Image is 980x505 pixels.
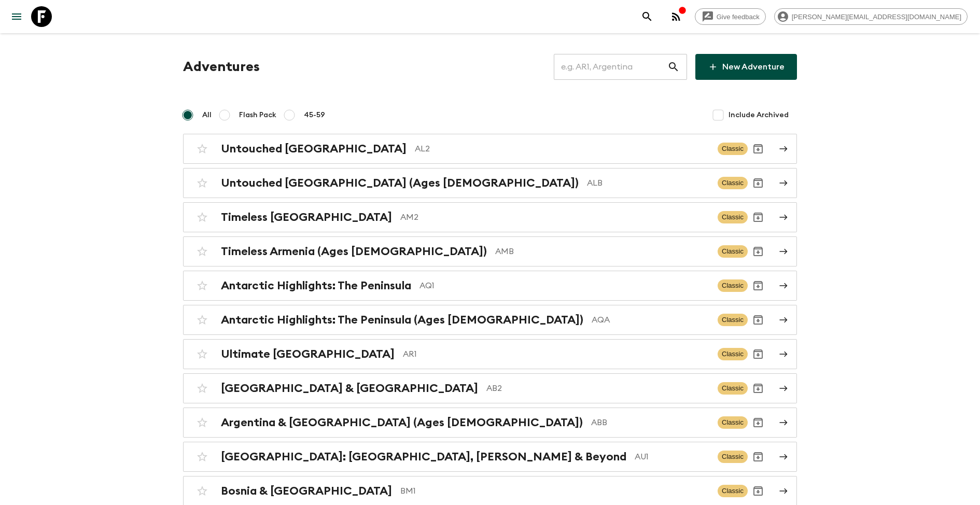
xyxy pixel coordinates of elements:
span: Classic [718,177,748,189]
p: AM2 [400,211,709,223]
button: Archive [748,310,768,330]
h2: Antarctic Highlights: The Peninsula [221,279,411,292]
p: ALB [587,177,709,189]
h2: Bosnia & [GEOGRAPHIC_DATA] [221,484,392,498]
button: Archive [748,481,768,501]
a: [GEOGRAPHIC_DATA]: [GEOGRAPHIC_DATA], [PERSON_NAME] & BeyondAU1ClassicArchive [183,442,797,472]
a: [GEOGRAPHIC_DATA] & [GEOGRAPHIC_DATA]AB2ClassicArchive [183,373,797,403]
p: ABB [591,416,709,429]
span: Classic [718,485,748,497]
h1: Adventures [183,57,260,77]
p: AB2 [486,382,709,395]
input: e.g. AR1, Argentina [554,52,667,81]
a: Untouched [GEOGRAPHIC_DATA] (Ages [DEMOGRAPHIC_DATA])ALBClassicArchive [183,168,797,198]
button: Archive [748,344,768,364]
p: BM1 [400,485,709,497]
h2: Antarctic Highlights: The Peninsula (Ages [DEMOGRAPHIC_DATA]) [221,313,583,327]
button: Archive [748,378,768,399]
a: Antarctic Highlights: The Peninsula (Ages [DEMOGRAPHIC_DATA])AQAClassicArchive [183,305,797,335]
button: search adventures [637,6,657,27]
span: 45-59 [304,110,325,120]
h2: Untouched [GEOGRAPHIC_DATA] (Ages [DEMOGRAPHIC_DATA]) [221,176,579,190]
span: Flash Pack [239,110,276,120]
button: Archive [748,446,768,467]
p: AQ1 [419,279,709,292]
h2: Untouched [GEOGRAPHIC_DATA] [221,142,407,156]
span: [PERSON_NAME][EMAIL_ADDRESS][DOMAIN_NAME] [786,13,967,21]
p: AL2 [415,143,709,155]
a: Argentina & [GEOGRAPHIC_DATA] (Ages [DEMOGRAPHIC_DATA])ABBClassicArchive [183,408,797,438]
span: Classic [718,279,748,292]
a: Timeless Armenia (Ages [DEMOGRAPHIC_DATA])AMBClassicArchive [183,236,797,266]
p: AU1 [635,451,709,463]
h2: [GEOGRAPHIC_DATA]: [GEOGRAPHIC_DATA], [PERSON_NAME] & Beyond [221,450,626,464]
h2: Timeless Armenia (Ages [DEMOGRAPHIC_DATA]) [221,245,487,258]
p: AQA [592,314,709,326]
button: Archive [748,207,768,228]
span: Classic [718,382,748,395]
button: Archive [748,173,768,193]
a: New Adventure [695,54,797,80]
h2: Timeless [GEOGRAPHIC_DATA] [221,211,392,224]
span: Classic [718,143,748,155]
a: Ultimate [GEOGRAPHIC_DATA]AR1ClassicArchive [183,339,797,369]
a: Untouched [GEOGRAPHIC_DATA]AL2ClassicArchive [183,134,797,164]
span: Classic [718,245,748,258]
span: Classic [718,416,748,429]
p: AR1 [403,348,709,360]
div: [PERSON_NAME][EMAIL_ADDRESS][DOMAIN_NAME] [774,8,968,25]
button: menu [6,6,27,27]
button: Archive [748,241,768,262]
h2: Ultimate [GEOGRAPHIC_DATA] [221,347,395,361]
span: Classic [718,451,748,463]
button: Archive [748,138,768,159]
a: Timeless [GEOGRAPHIC_DATA]AM2ClassicArchive [183,202,797,232]
a: Antarctic Highlights: The PeninsulaAQ1ClassicArchive [183,271,797,301]
span: Include Archived [729,110,789,120]
span: Classic [718,211,748,223]
h2: Argentina & [GEOGRAPHIC_DATA] (Ages [DEMOGRAPHIC_DATA]) [221,416,583,429]
span: All [202,110,212,120]
span: Classic [718,348,748,360]
button: Archive [748,275,768,296]
a: Give feedback [695,8,766,25]
span: Give feedback [711,13,765,21]
span: Classic [718,314,748,326]
p: AMB [495,245,709,258]
button: Archive [748,412,768,433]
h2: [GEOGRAPHIC_DATA] & [GEOGRAPHIC_DATA] [221,382,478,395]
